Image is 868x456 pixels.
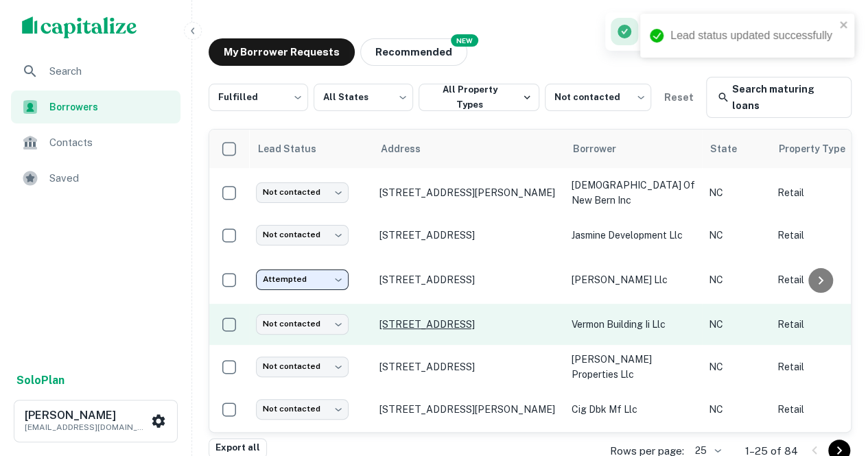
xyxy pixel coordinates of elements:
[11,162,180,195] a: Saved
[839,19,849,32] button: close
[11,91,180,123] a: Borrowers
[572,272,695,287] p: [PERSON_NAME] llc
[709,359,764,374] p: NC
[373,130,565,168] th: Address
[16,372,64,389] a: SoloPlan
[314,80,413,115] div: All States
[419,84,539,111] button: All Property Types
[379,361,558,373] p: [STREET_ADDRESS]
[256,399,349,419] div: Not contacted
[25,421,148,433] p: [EMAIL_ADDRESS][DOMAIN_NAME]
[572,317,695,332] p: vermon building ii llc
[670,27,835,44] div: Lead status updated successfully
[710,141,755,157] span: State
[379,274,558,286] p: [STREET_ADDRESS]
[11,55,180,88] a: Search
[779,141,863,157] span: Property Type
[360,38,467,66] button: Recommended
[49,63,172,80] span: Search
[256,314,349,334] div: Not contacted
[709,402,764,417] p: NC
[11,126,180,159] a: Contacts
[572,402,695,417] p: cig dbk mf llc
[565,130,702,168] th: Borrower
[572,228,695,243] p: jasmine development llc
[14,400,178,442] button: [PERSON_NAME][EMAIL_ADDRESS][DOMAIN_NAME]
[49,170,172,187] span: Saved
[256,269,349,289] div: Attempted
[702,130,771,168] th: State
[209,80,308,115] div: Fulfilled
[611,18,819,45] div: Lead status updated successfully
[256,357,349,376] div: Not contacted
[49,99,172,115] span: Borrowers
[706,77,852,118] a: Search maturing loans
[709,317,764,332] p: NC
[545,80,651,115] div: Not contacted
[709,272,764,287] p: NC
[22,16,137,38] img: capitalize-logo.png
[379,318,558,331] p: [STREET_ADDRESS]
[209,38,355,66] button: My Borrower Requests
[379,403,558,416] p: [STREET_ADDRESS][PERSON_NAME]
[709,228,764,243] p: NC
[257,141,334,157] span: Lead Status
[657,84,701,111] button: Reset
[572,178,695,208] p: [DEMOGRAPHIC_DATA] of new bern inc
[49,134,172,151] span: Contacts
[379,187,558,199] p: [STREET_ADDRESS][PERSON_NAME]
[573,141,634,157] span: Borrower
[16,374,64,387] strong: Solo Plan
[381,141,438,157] span: Address
[379,229,558,241] p: [STREET_ADDRESS]
[799,346,868,412] iframe: Chat Widget
[709,185,764,200] p: NC
[451,34,478,47] div: NEW
[25,410,148,421] h6: [PERSON_NAME]
[249,130,373,168] th: Lead Status
[256,182,349,202] div: Not contacted
[572,352,695,382] p: [PERSON_NAME] properties llc
[256,225,349,245] div: Not contacted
